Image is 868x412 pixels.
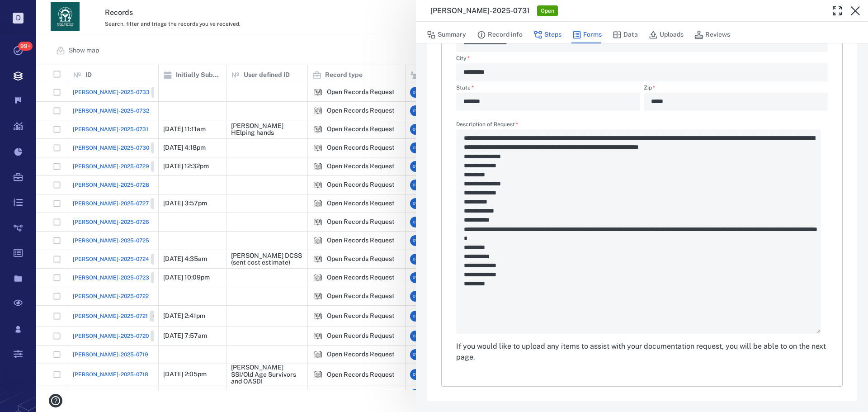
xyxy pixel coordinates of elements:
button: Toggle Fullscreen [828,2,846,20]
button: Forms [572,26,602,43]
div: If you would like to upload any items to assist with your documentation request, you will be able... [456,341,828,363]
span: Open [539,7,556,15]
button: Uploads [649,26,684,43]
label: Zip [644,85,828,93]
button: Steps [533,26,561,43]
button: Reviews [694,26,730,43]
label: State [456,85,640,93]
span: 99+ [18,42,33,51]
button: Data [613,26,638,43]
label: Description of Request [456,122,828,129]
button: Record info [477,26,523,43]
label: City [456,56,828,63]
span: Help [20,6,39,14]
button: Summary [427,26,466,43]
h3: [PERSON_NAME]-2025-0731 [430,5,530,16]
p: D [13,13,24,24]
button: Close [846,2,864,20]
